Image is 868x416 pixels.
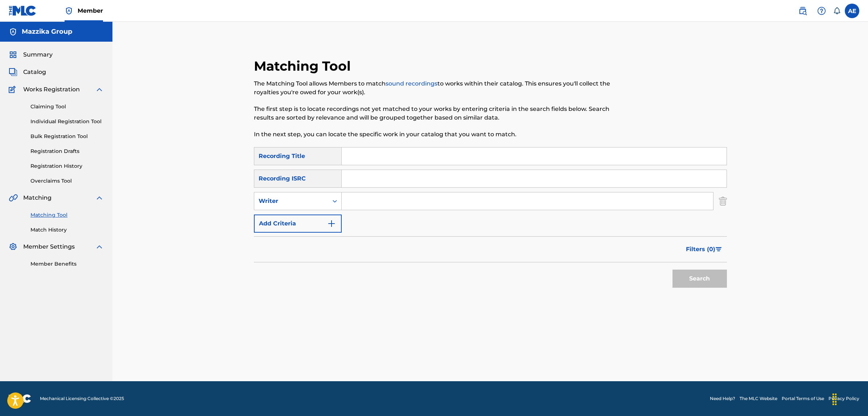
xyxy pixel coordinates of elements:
[95,85,104,94] img: expand
[832,381,868,416] iframe: Chat Widget
[30,133,104,140] a: Bulk Registration Tool
[254,215,342,233] button: Add Criteria
[9,68,46,76] a: CatalogCatalog
[30,118,104,125] a: Individual Registration Tool
[30,211,104,219] a: Matching Tool
[833,7,840,14] div: Notifications
[716,247,722,251] img: filter
[22,28,72,36] h5: Mazzika Group
[23,194,52,202] span: Matching
[259,197,324,205] div: Writer
[710,395,735,402] a: Need Help?
[30,226,104,234] a: Match History
[30,177,104,185] a: Overclaims Tool
[95,242,104,251] img: expand
[30,147,104,155] a: Registration Drafts
[9,242,17,251] img: Member Settings
[327,219,336,228] img: 9d2ae6d4665cec9f34b9.svg
[23,68,46,76] span: Catalog
[30,260,104,268] a: Member Benefits
[848,286,868,344] iframe: Resource Center
[9,68,17,76] img: Catalog
[386,80,437,87] a: sound recordings
[740,395,777,402] a: The MLC Website
[254,130,618,139] p: In the next step, you can locate the specific work in your catalog that you want to match.
[78,7,103,15] span: Member
[23,242,75,251] span: Member Settings
[719,192,727,210] img: Delete Criterion
[9,5,37,16] img: MLC Logo
[9,394,31,403] img: logo
[40,395,124,402] span: Mechanical Licensing Collective © 2025
[65,7,73,15] img: Top Rightsholder
[686,245,715,254] span: Filters ( 0 )
[798,7,807,15] img: search
[829,388,840,410] div: Drag
[254,147,727,291] form: Search Form
[9,50,17,59] img: Summary
[23,50,53,59] span: Summary
[95,194,104,202] img: expand
[828,395,859,402] a: Privacy Policy
[30,162,104,170] a: Registration History
[23,85,80,94] span: Works Registration
[9,194,18,202] img: Matching
[782,395,824,402] a: Portal Terms of Use
[9,85,18,94] img: Works Registration
[814,4,829,18] div: Help
[254,58,354,74] h2: Matching Tool
[682,240,727,258] button: Filters (0)
[795,4,810,18] a: Public Search
[254,79,618,97] p: The Matching Tool allows Members to match to works within their catalog. This ensures you'll coll...
[9,50,53,59] a: SummarySummary
[845,4,859,18] div: User Menu
[30,103,104,111] a: Claiming Tool
[254,105,618,122] p: The first step is to locate recordings not yet matched to your works by entering criteria in the ...
[817,7,826,15] img: help
[9,28,17,36] img: Accounts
